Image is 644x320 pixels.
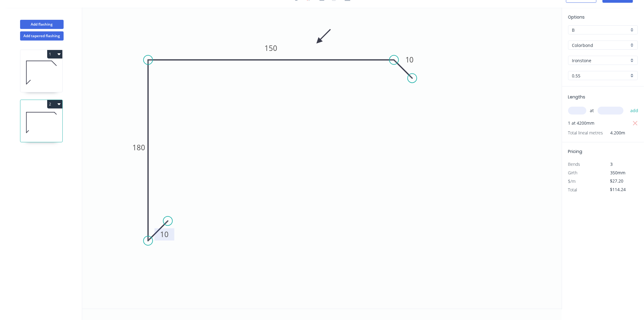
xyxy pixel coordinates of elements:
[568,187,577,193] span: Total
[568,14,585,20] span: Options
[20,20,64,29] button: Add flashing
[568,161,580,167] span: Bends
[590,106,594,115] span: at
[568,178,576,184] span: $/m
[611,170,626,176] span: 350mm
[572,42,629,48] input: Material
[627,105,642,116] button: add
[47,50,62,59] button: 1
[47,100,62,108] button: 2
[133,142,145,152] tspan: 180
[160,229,169,240] tspan: 10
[568,119,595,127] span: 1 at 4200mm
[568,170,578,176] span: Girth
[572,27,629,33] input: Price level
[568,148,583,155] span: Pricing
[572,57,629,64] input: Colour
[405,55,414,65] tspan: 10
[572,73,629,79] input: Thickness
[20,31,64,41] button: Add tapered flashing
[82,8,562,309] svg: 0
[603,129,625,137] span: 4.200m
[611,161,613,167] span: 3
[568,129,603,137] span: Total lineal metres
[265,43,278,53] tspan: 150
[568,94,586,100] span: Lengths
